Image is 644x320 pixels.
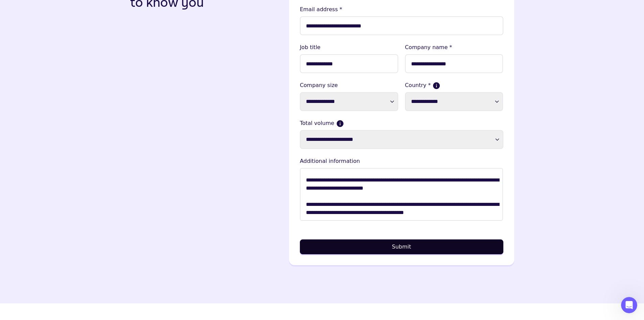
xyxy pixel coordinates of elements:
[405,81,503,89] label: Country *
[405,43,503,51] lable: Company name *
[300,157,503,165] lable: Additional information
[300,81,398,89] label: Company size
[300,43,398,51] lable: Job title
[300,239,503,254] button: Submit
[433,83,439,89] button: If more than one country, please select where the majority of your sales come from.
[621,297,637,313] iframe: Intercom live chat
[337,121,343,127] button: Current monthly volume your business makes in USD
[300,5,503,14] lable: Email address *
[300,119,503,127] label: Total volume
